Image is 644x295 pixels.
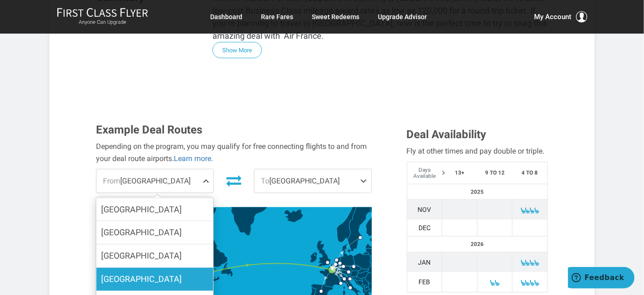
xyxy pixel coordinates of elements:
[101,226,182,239] span: [GEOGRAPHIC_DATA]
[339,282,347,286] g: Nice
[326,261,334,265] g: London
[96,140,372,164] div: Depending on the program, you may qualify for free connecting flights to and from your deal route...
[349,277,356,281] g: Venice
[210,8,242,25] a: Dashboard
[101,203,182,217] span: [GEOGRAPHIC_DATA]
[407,272,442,292] td: Feb
[221,170,247,191] button: Invert Route Direction
[407,200,442,220] td: Nov
[284,210,303,223] path: Iceland
[353,253,371,270] path: Poland
[477,162,513,184] th: 9 to 12
[57,19,148,26] small: Anyone Can Upgrade
[212,42,262,58] button: Show More
[320,290,328,294] g: Madrid
[442,162,478,184] th: 13+
[361,285,364,289] path: Montenegro
[254,169,371,193] span: [GEOGRAPHIC_DATA]
[96,169,213,193] span: [GEOGRAPHIC_DATA]
[339,253,355,275] path: Germany
[348,197,371,252] path: Sweden
[362,278,370,288] path: Serbia
[350,264,362,271] path: Czech Republic
[407,237,548,252] th: 2026
[358,269,369,274] path: Slovakia
[261,8,293,25] a: Rare Fares
[378,8,427,25] a: Upgrade Advisor
[101,249,182,263] span: [GEOGRAPHIC_DATA]
[357,271,369,279] path: Hungary
[513,162,548,184] th: 4 to 8
[174,154,211,163] a: Learn more
[343,277,350,281] g: Milan
[310,253,317,263] path: Ireland
[320,264,345,290] path: France
[407,184,548,200] th: 2025
[101,273,182,286] span: [GEOGRAPHIC_DATA]
[103,176,120,185] span: From
[312,8,359,25] a: Sweet Redeems
[365,288,370,291] path: Macedonia
[366,248,376,256] path: Lithuania
[356,281,363,287] path: Bosnia and Herzegovina
[534,11,587,22] button: My Account
[353,276,358,280] path: Slovenia
[407,220,442,237] td: Dec
[407,145,548,157] div: Fly at other times and pay double or triple.
[335,258,343,262] g: Amsterdam
[343,244,351,253] path: Denmark
[96,123,202,136] span: Example Deal Routes
[345,270,359,277] path: Austria
[407,162,442,184] th: Days Available
[57,7,148,17] img: First Class Flyer
[315,241,331,268] path: United Kingdom
[407,128,486,141] span: Deal Availability
[534,11,571,22] span: My Account
[57,7,148,26] a: First Class FlyerAnyone Can Upgrade
[364,285,368,288] path: Kosovo
[261,176,269,185] span: To
[349,286,356,290] g: Rome
[407,253,442,273] td: Jan
[568,267,635,290] iframe: Opens a widget where you can find more information
[363,287,366,294] path: Albania
[366,243,379,251] path: Latvia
